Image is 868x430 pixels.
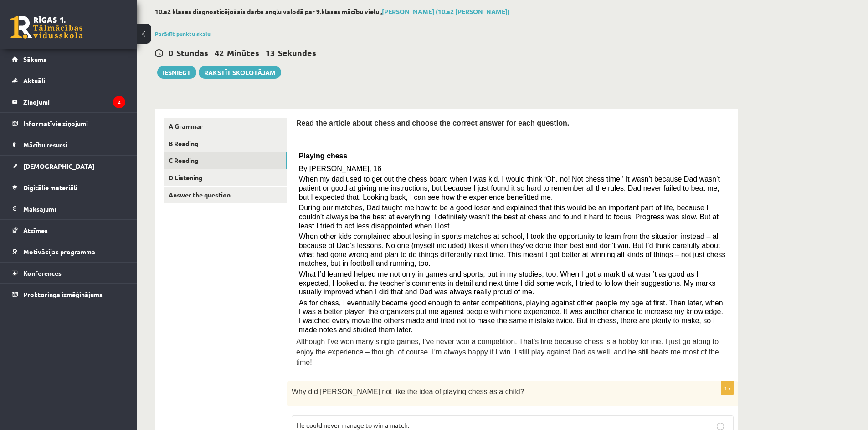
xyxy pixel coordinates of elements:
[299,299,723,334] span: As for chess, I eventually became good enough to enter competitions, playing against other people...
[12,70,125,91] a: Aktuāli
[12,198,125,219] a: Maksājumi
[12,91,125,112] a: Ziņojumi2
[23,113,125,134] legend: Informatīvie ziņojumi
[164,169,287,186] a: D Listening
[299,233,726,267] span: When other kids complained about losing in sports matches at school, I took the opportunity to le...
[266,47,275,58] span: 13
[299,204,719,229] span: During our matches, Dad taught me how to be a good loser and explained that this would be an impo...
[717,423,724,430] input: He could never manage to win a match.
[278,47,316,58] span: Sekundes
[12,284,125,305] a: Proktoringa izmēģinājums
[164,187,287,203] a: Answer the question
[721,381,734,395] p: 1p
[23,269,62,277] span: Konferences
[23,248,95,256] span: Motivācijas programma
[157,66,196,79] button: Iesniegt
[23,55,46,63] span: Sākums
[113,96,125,108] i: 2
[23,183,77,192] span: Digitālie materiāli
[12,156,125,177] a: [DEMOGRAPHIC_DATA]
[164,135,287,152] a: B Reading
[164,152,287,169] a: C Reading
[12,263,125,283] a: Konferences
[12,220,125,241] a: Atzīmes
[176,47,208,58] span: Stundas
[215,47,224,58] span: 42
[155,30,211,37] a: Parādīt punktu skalu
[382,7,510,15] a: [PERSON_NAME] (10.a2 [PERSON_NAME])
[12,134,125,155] a: Mācību resursi
[23,198,125,219] legend: Maksājumi
[23,76,45,85] span: Aktuāli
[155,8,738,15] h2: 10.a2 klases diagnosticējošais darbs angļu valodā par 9.klases mācību vielu ,
[299,270,716,296] span: What I’d learned helped me not only in games and sports, but in my studies, too. When I got a mar...
[12,177,125,198] a: Digitālie materiāli
[297,421,409,429] span: He could never manage to win a match.
[23,91,125,112] legend: Ziņojumi
[296,119,569,127] span: Read the article about chess and choose the correct answer for each question.
[23,226,48,234] span: Atzīmes
[23,162,95,170] span: [DEMOGRAPHIC_DATA]
[169,47,173,58] span: 0
[299,175,720,201] span: When my dad used to get out the chess board when I was kid, I would think ‘Oh, no! Not chess time...
[23,141,67,149] span: Mācību resursi
[296,338,719,366] span: Although I’ve won many single games, I’ve never won a competition. That’s fine because chess is a...
[12,241,125,262] a: Motivācijas programma
[12,113,125,134] a: Informatīvie ziņojumi
[299,165,381,172] span: By [PERSON_NAME], 16
[164,118,287,135] a: A Grammar
[12,49,125,70] a: Sākums
[227,47,259,58] span: Minūtes
[299,152,348,160] span: Playing chess
[10,16,83,39] a: Rīgas 1. Tālmācības vidusskola
[23,290,103,298] span: Proktoringa izmēģinājums
[292,388,524,395] span: Why did [PERSON_NAME] not like the idea of playing chess as a child?
[199,66,281,79] a: Rakstīt skolotājam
